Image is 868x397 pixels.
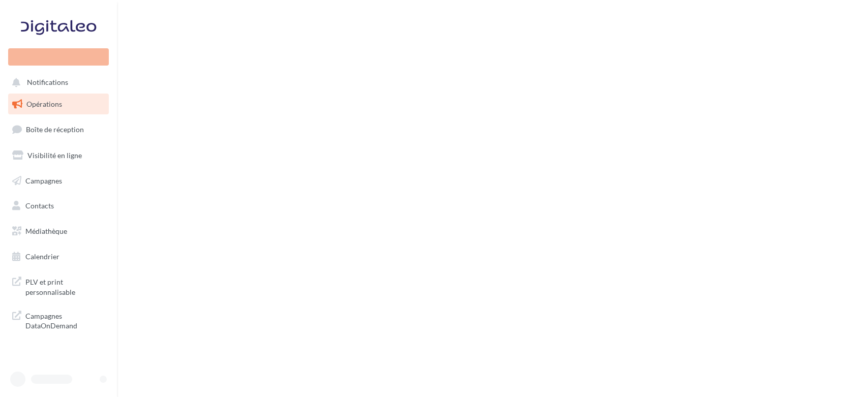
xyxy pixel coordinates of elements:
[6,170,111,192] a: Campagnes
[25,201,54,210] span: Contacts
[25,252,59,261] span: Calendrier
[25,309,105,331] span: Campagnes DataOnDemand
[26,100,62,108] span: Opérations
[6,195,111,217] a: Contacts
[6,305,111,335] a: Campagnes DataOnDemand
[6,145,111,166] a: Visibilité en ligne
[6,118,111,140] a: Boîte de réception
[6,271,111,301] a: PLV et print personnalisable
[8,48,109,66] div: Nouvelle campagne
[6,94,111,115] a: Opérations
[27,151,82,160] span: Visibilité en ligne
[27,78,68,87] span: Notifications
[6,221,111,242] a: Médiathèque
[6,246,111,267] a: Calendrier
[25,227,67,235] span: Médiathèque
[25,275,105,297] span: PLV et print personnalisable
[26,125,84,134] span: Boîte de réception
[25,176,62,185] span: Campagnes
